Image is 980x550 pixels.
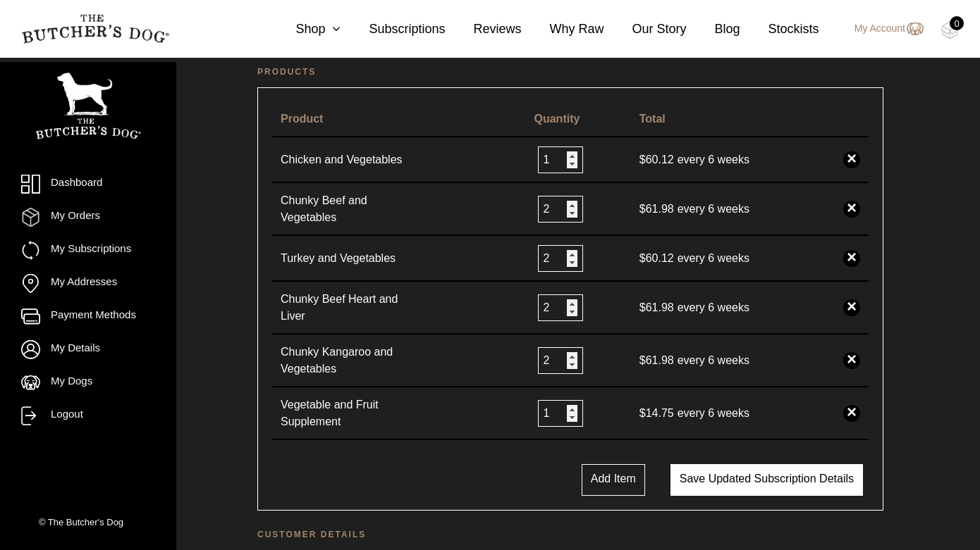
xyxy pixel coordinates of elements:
[843,250,860,267] a: ×
[267,20,341,39] a: Shop
[21,208,155,227] a: My Orders
[639,203,646,215] span: $
[840,20,924,37] a: My Account
[21,175,155,194] a: Dashboard
[639,407,646,419] span: $
[843,405,860,422] a: ×
[35,73,141,139] img: TBD_Portrait_Logo_White.png
[631,236,835,282] td: every 6 weeks
[281,250,422,267] a: Turkey and Vegetables
[21,241,155,260] a: My Subscriptions
[281,344,422,377] a: Chunky Kangaroo and Vegetables
[281,291,422,325] a: Chunky Beef Heart and Liver
[631,137,835,183] td: every 6 weeks
[843,352,860,369] a: ×
[639,203,678,215] span: 61.98
[21,406,155,425] a: Logout
[631,183,835,236] td: every 6 weeks
[257,65,883,79] h2: Products
[843,151,860,168] a: ×
[670,464,863,496] button: Save updated subscription details
[740,20,819,39] a: Stockists
[21,307,155,326] a: Payment Methods
[639,252,678,264] span: 60.12
[582,464,645,496] button: Add Item
[639,154,678,165] span: 60.12
[21,340,155,359] a: My Details
[941,21,959,39] img: TBD_Cart-Empty.png
[21,373,155,392] a: My Dogs
[639,301,678,313] span: 61.98
[639,407,674,419] bdi: 14.75
[843,201,860,218] a: ×
[950,16,964,30] div: 0
[445,20,521,39] a: Reviews
[281,151,422,168] a: Chicken and Vegetables
[631,102,835,137] th: Total
[281,396,422,430] a: Vegetable and Fruit Supplement
[526,102,631,137] th: Quantity
[639,301,646,313] span: $
[639,252,646,264] span: $
[281,192,422,226] a: Chunky Beef and Vegetables
[631,335,835,387] td: every 6 weeks
[639,354,678,366] span: 61.98
[631,282,835,335] td: every 6 weeks
[687,20,740,39] a: Blog
[639,154,646,165] span: $
[604,20,687,39] a: Our Story
[21,274,155,293] a: My Addresses
[272,102,526,137] th: Product
[341,20,445,39] a: Subscriptions
[843,299,860,316] a: ×
[522,20,604,39] a: Why Raw
[257,527,883,542] h2: Customer details
[631,387,835,440] td: every 6 weeks
[639,354,646,366] span: $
